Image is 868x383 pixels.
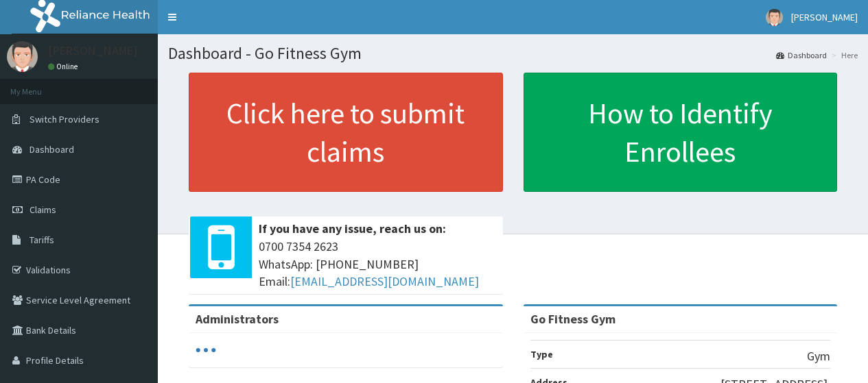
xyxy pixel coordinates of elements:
[30,113,99,125] span: Switch Providers
[776,49,827,61] a: Dashboard
[48,62,81,71] a: Online
[791,11,858,23] span: [PERSON_NAME]
[259,221,446,236] b: If you have any issue, reach us on:
[828,49,858,61] li: Here
[766,9,783,26] img: User Image
[30,143,74,156] span: Dashboard
[530,348,553,360] b: Type
[807,347,830,365] p: Gym
[524,73,838,192] a: How to Identify Enrollees
[290,273,479,289] a: [EMAIL_ADDRESS][DOMAIN_NAME]
[7,41,38,72] img: User Image
[189,73,503,192] a: Click here to submit claims
[259,238,496,291] span: 0700 7354 2623 WhatsApp: [PHONE_NUMBER] Email:
[168,45,858,62] h1: Dashboard - Go Fitness Gym
[530,311,615,327] strong: Go Fitness Gym
[196,311,279,327] b: Administrators
[196,340,216,360] svg: audio-loading
[48,45,138,57] p: [PERSON_NAME]
[30,234,54,246] span: Tariffs
[30,203,56,216] span: Claims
